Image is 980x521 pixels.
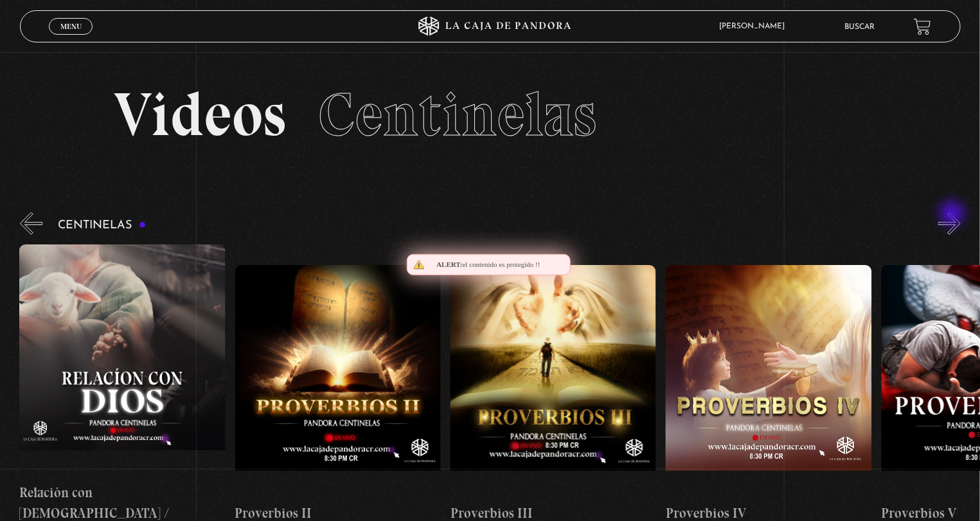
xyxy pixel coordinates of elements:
div: el contenido es protegido !! [407,254,571,275]
h2: Videos [114,84,866,145]
span: Cerrar [56,33,86,42]
button: Next [938,212,961,235]
span: Menu [60,23,82,30]
a: Buscar [845,23,875,31]
button: Previous [20,212,42,235]
span: Centinelas [318,78,596,151]
a: View your shopping cart [914,18,931,35]
span: Alert: [436,260,462,268]
span: [PERSON_NAME] [713,23,797,30]
h3: Centinelas [58,219,147,232]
